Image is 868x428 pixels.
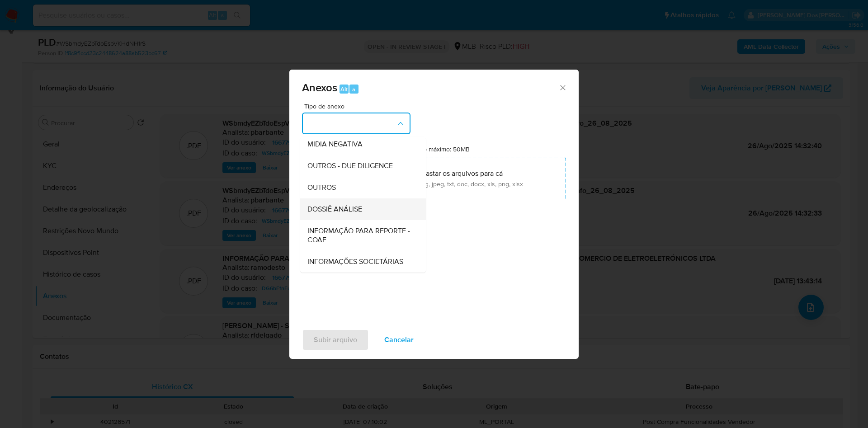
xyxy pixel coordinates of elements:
[307,140,363,149] span: MIDIA NEGATIVA
[304,103,413,109] span: Tipo de anexo
[302,80,337,95] span: Anexos
[307,205,362,214] span: DOSSIÊ ANÁLISE
[558,83,566,91] button: Fechar
[307,161,393,170] span: OUTROS - DUE DILIGENCE
[373,329,425,351] button: Cancelar
[401,145,470,153] label: Tamanho máximo: 50MB
[307,257,403,266] span: INFORMAÇÕES SOCIETÁRIAS
[307,226,413,245] span: INFORMAÇÃO PARA REPORTE - COAF
[307,183,336,192] span: OUTROS
[340,85,348,94] span: Alt
[352,85,355,94] span: a
[384,330,414,350] span: Cancelar
[300,25,426,273] ul: Tipo de anexo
